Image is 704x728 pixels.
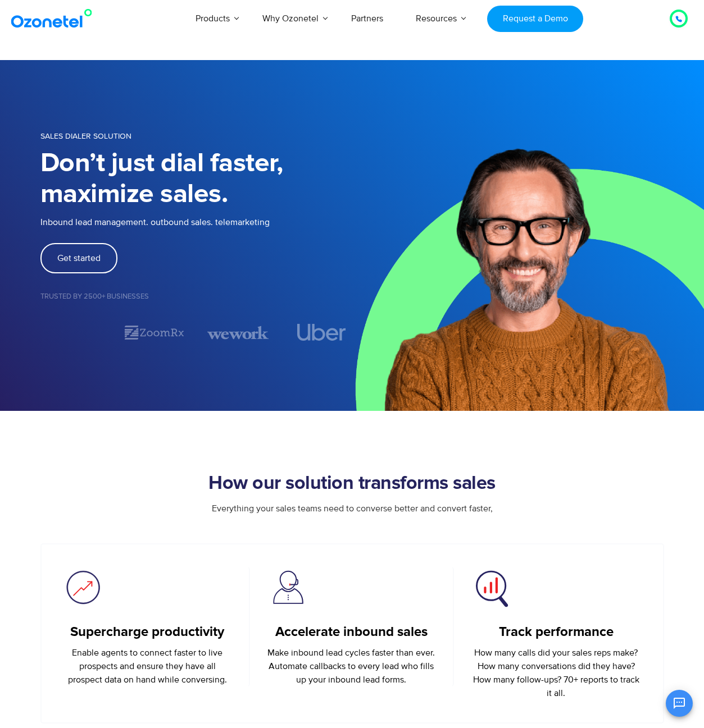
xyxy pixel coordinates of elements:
span: SALES DIALER SOLUTION [40,131,131,141]
a: Request a Demo [487,6,583,32]
button: Open chat [666,690,693,717]
img: track [471,567,513,609]
img: Highly-productive [63,567,105,609]
h5: Trusted by 2500+ Businesses [40,293,352,300]
p: Enable agents to connect faster to live prospects and ensure they have all prospect data on hand ... [63,646,232,686]
span: Everything your sales teams need to converse better and convert faster, [212,503,493,514]
img: zoomrx [124,323,185,342]
h1: Don’t just dial faster, maximize sales. [40,148,352,210]
h5: Accelerate inbound sales [267,624,436,640]
p: Make inbound lead cycles faster than ever. Automate callbacks to every lead who fills up your inb... [267,646,436,686]
div: 3 / 7 [207,323,269,342]
span: Get started [57,254,101,263]
div: 1 / 7 [40,326,102,339]
p: Inbound lead management. outbound sales. telemarketing [40,216,352,229]
img: uber [297,324,346,341]
img: wework [207,323,269,342]
img: sticky agent [267,567,309,609]
p: How many calls did your sales reps make? How many conversations did they have? How many follow-up... [471,646,641,700]
div: 2 / 7 [124,323,185,342]
a: Get started [40,243,117,273]
h5: Track performance [471,624,641,640]
div: Image Carousel [40,323,352,342]
h2: How our solution transforms sales [40,473,664,495]
div: 4 / 7 [291,324,352,341]
h5: Supercharge productivity [63,624,232,640]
